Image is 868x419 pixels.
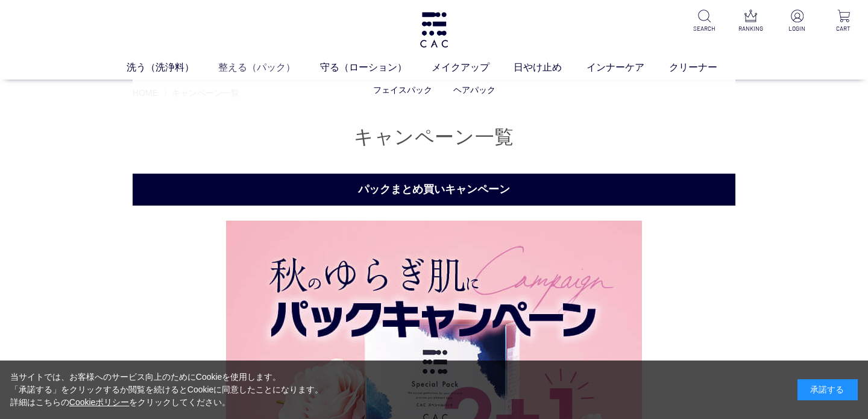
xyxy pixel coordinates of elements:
[418,12,450,48] img: logo
[782,24,812,33] p: LOGIN
[373,85,432,95] a: フェイスパック
[69,397,130,407] a: Cookieポリシー
[797,379,858,400] div: 承諾する
[782,10,812,33] a: LOGIN
[320,60,432,74] a: 守る（ローション）
[736,24,766,33] p: RANKING
[133,174,735,206] h2: パックまとめ買いキャンペーン
[690,10,719,33] a: SEARCH
[829,24,858,33] p: CART
[514,60,587,74] a: 日やけ止め
[432,60,514,74] a: メイクアップ
[133,124,735,150] h1: キャンペーン一覧
[453,85,495,95] a: ヘアパック
[218,60,320,74] a: 整える（パック）
[587,60,669,74] a: インナーケア
[127,60,219,74] a: 洗う（洗浄料）
[669,60,742,74] a: クリーナー
[690,24,719,33] p: SEARCH
[10,371,324,409] div: 当サイトでは、お客様へのサービス向上のためにCookieを使用します。 「承諾する」をクリックするか閲覧を続けるとCookieに同意したことになります。 詳細はこちらの をクリックしてください。
[829,10,858,33] a: CART
[736,10,766,33] a: RANKING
